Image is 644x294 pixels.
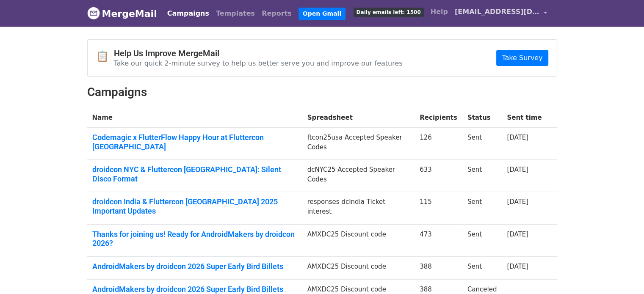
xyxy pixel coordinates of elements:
td: 388 [415,256,462,280]
td: AMXDC25 Discount code [302,224,415,256]
td: 115 [415,192,462,224]
a: Help [427,3,451,20]
div: Chat-Widget [602,253,644,294]
th: Sent time [502,108,547,128]
th: Spreadsheet [302,108,415,128]
a: AndroidMakers by droidcon 2026 Super Early Bird Billets [92,262,297,271]
h4: Help Us Improve MergeMail [114,48,403,58]
td: Sent [462,256,502,280]
th: Status [462,108,502,128]
td: dcNYC25 Accepted Speaker Codes [302,160,415,192]
a: Thanks for joining us! Ready for AndroidMakers by droidcon 2026? [92,230,297,248]
a: [DATE] [507,134,528,141]
th: Recipients [415,108,462,128]
a: MergeMail [87,5,157,22]
td: AMXDC25 Discount code [302,256,415,280]
td: ftcon25usa Accepted Speaker Codes [302,128,415,160]
a: Reports [258,5,295,22]
a: [DATE] [507,198,528,206]
a: Daily emails left: 1500 [350,3,427,20]
img: MergeMail logo [87,7,100,19]
h2: Campaigns [87,85,557,99]
td: 633 [415,160,462,192]
iframe: Chat Widget [602,253,644,294]
a: Templates [213,5,258,22]
a: [EMAIL_ADDRESS][DOMAIN_NAME] [451,3,550,23]
a: [DATE] [507,263,528,270]
a: Take Survey [496,50,548,66]
td: 473 [415,224,462,256]
td: 126 [415,128,462,160]
a: droidcon NYC & Fluttercon [GEOGRAPHIC_DATA]: Silent Disco Format [92,165,297,183]
p: Take our quick 2-minute survey to help us better serve you and improve our features [114,59,403,68]
span: Daily emails left: 1500 [354,8,424,17]
td: responses dcIndia Ticket interest [302,192,415,224]
th: Name [87,108,302,128]
a: [DATE] [507,166,528,173]
td: Sent [462,224,502,256]
span: 📋 [96,50,114,63]
a: Open Gmail [299,8,345,20]
span: [EMAIL_ADDRESS][DOMAIN_NAME] [455,7,539,17]
td: Sent [462,160,502,192]
a: Campaigns [164,5,213,22]
a: Codemagic x FlutterFlow Happy Hour at Fluttercon [GEOGRAPHIC_DATA] [92,133,297,151]
td: Sent [462,192,502,224]
a: [DATE] [507,231,528,238]
td: Sent [462,128,502,160]
a: AndroidMakers by droidcon 2026 Super Early Bird Billets [92,285,297,294]
a: droidcon India & Fluttercon [GEOGRAPHIC_DATA] 2025 Important Updates [92,197,297,215]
